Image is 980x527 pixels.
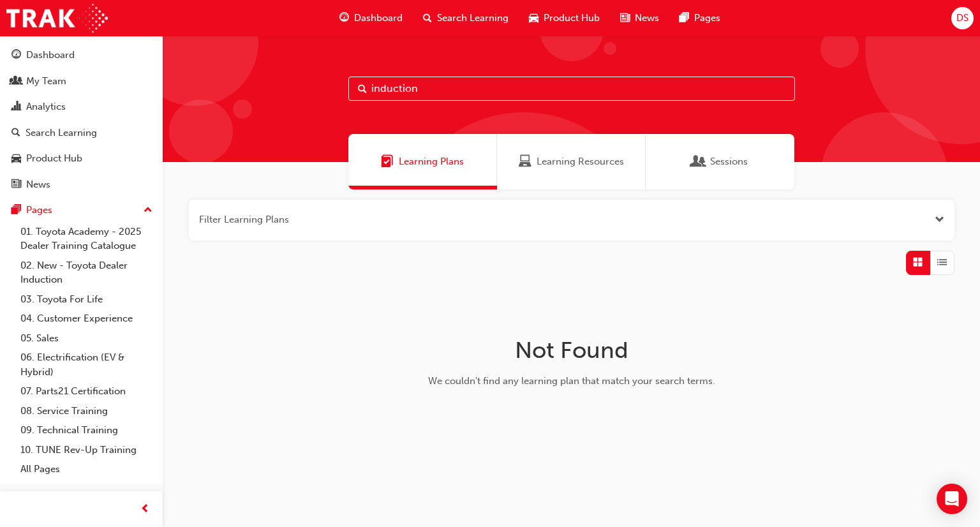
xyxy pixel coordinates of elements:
[15,420,158,440] a: 09. Technical Training
[5,173,158,197] a: News
[497,134,646,189] a: Learning ResourcesLearning Resources
[679,10,689,26] span: pages-icon
[329,5,413,31] a: guage-iconDashboard
[15,459,158,479] a: All Pages
[11,153,21,165] span: car-icon
[369,374,774,389] div: We couldn't find any learning plan that match your search terms.
[694,11,720,26] span: Pages
[26,100,66,114] div: Analytics
[11,50,21,61] span: guage-icon
[413,5,519,31] a: search-iconSearch Learning
[646,134,794,189] a: SessionsSessions
[26,48,75,63] div: Dashboard
[26,151,82,166] div: Product Hub
[348,134,497,189] a: Learning PlansLearning Plans
[5,70,158,93] a: My Team
[15,401,158,421] a: 08. Service Training
[15,382,158,401] a: 07. Parts21 Certification
[11,101,21,113] span: chart-icon
[5,198,158,222] button: Pages
[519,5,610,31] a: car-iconProduct Hub
[620,10,630,26] span: news-icon
[144,202,152,219] span: up-icon
[937,484,967,514] div: Open Intercom Messenger
[26,126,97,140] div: Search Learning
[692,154,705,169] span: Sessions
[26,74,66,89] div: My Team
[140,501,150,517] span: prev-icon
[669,5,731,31] a: pages-iconPages
[15,309,158,329] a: 04. Customer Experience
[348,77,795,101] input: Search...
[537,154,624,169] span: Learning Resources
[529,10,538,26] span: car-icon
[544,11,600,26] span: Product Hub
[423,10,432,26] span: search-icon
[399,154,464,169] span: Learning Plans
[15,329,158,348] a: 05. Sales
[381,154,394,169] span: Learning Plans
[710,154,748,169] span: Sessions
[937,255,947,270] span: List
[11,179,21,191] span: news-icon
[11,128,20,139] span: search-icon
[519,154,531,169] span: Learning Resources
[951,7,974,29] button: DS
[15,348,158,382] a: 06. Electrification (EV & Hybrid)
[5,147,158,170] a: Product Hub
[610,5,669,31] a: news-iconNews
[26,177,50,192] div: News
[635,11,659,26] span: News
[369,336,774,364] h1: Not Found
[15,222,158,256] a: 01. Toyota Academy - 2025 Dealer Training Catalogue
[354,11,403,26] span: Dashboard
[5,43,158,67] a: Dashboard
[358,82,367,96] span: Search
[935,212,944,227] button: Open the filter
[5,95,158,119] a: Analytics
[11,205,21,216] span: pages-icon
[956,11,969,26] span: DS
[437,11,509,26] span: Search Learning
[5,121,158,145] a: Search Learning
[26,203,52,218] div: Pages
[15,290,158,309] a: 03. Toyota For Life
[15,256,158,290] a: 02. New - Toyota Dealer Induction
[15,440,158,460] a: 10. TUNE Rev-Up Training
[339,10,349,26] span: guage-icon
[11,76,21,87] span: people-icon
[913,255,923,270] span: Grid
[5,41,158,198] button: DashboardMy TeamAnalyticsSearch LearningProduct HubNews
[6,4,108,33] img: Trak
